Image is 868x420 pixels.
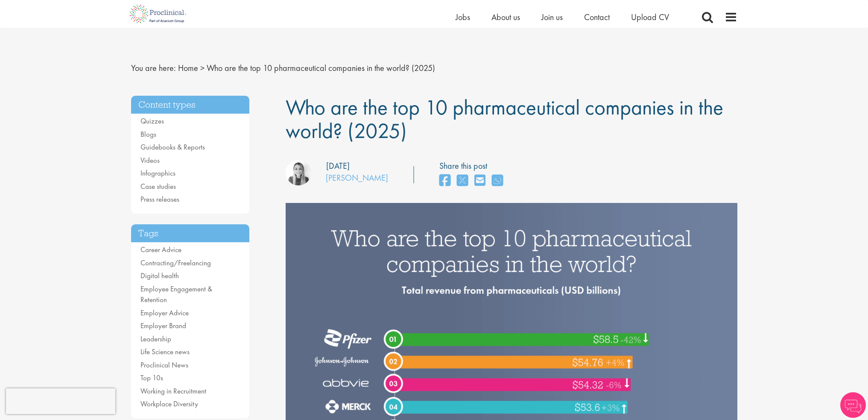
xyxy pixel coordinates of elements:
a: About us [491,12,520,23]
a: share on email [474,172,485,190]
a: Guidebooks & Reports [140,142,205,152]
a: Contracting/Freelancing [140,258,211,267]
a: Case studies [140,182,176,191]
a: Contact [584,12,610,23]
div: [DATE] [326,160,350,172]
a: Infographics [140,168,175,178]
a: Workplace Diversity [140,399,198,408]
span: > [200,62,205,73]
h3: Content types [131,96,250,114]
span: You are here: [131,62,176,73]
a: Blogs [140,129,156,139]
a: Life Science news [140,347,190,356]
h3: Tags [131,224,250,243]
a: Digital health [140,271,179,280]
img: Chatbot [840,392,866,418]
a: Jobs [456,12,470,23]
a: Employee Engagement & Retention [140,284,212,305]
img: Hannah Burke [286,160,311,185]
a: Career Advice [140,245,181,254]
a: share on facebook [439,172,450,190]
a: Top 10s [140,373,163,382]
a: Working in Recruitment [140,386,206,396]
a: Employer Brand [140,321,186,330]
a: share on whats app [492,172,503,190]
span: Who are the top 10 pharmaceutical companies in the world? (2025) [286,94,723,144]
a: [PERSON_NAME] [326,172,388,183]
a: Leadership [140,334,171,344]
iframe: reCAPTCHA [6,388,115,414]
label: Share this post [439,160,507,172]
a: Quizzes [140,116,164,126]
a: Employer Advice [140,308,189,317]
a: Join us [541,12,563,23]
a: share on twitter [457,172,468,190]
span: Who are the top 10 pharmaceutical companies in the world? (2025) [207,62,435,73]
a: breadcrumb link [178,62,198,73]
a: Press releases [140,194,179,204]
a: Videos [140,156,160,165]
a: Proclinical News [140,360,188,370]
a: Upload CV [631,12,669,23]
